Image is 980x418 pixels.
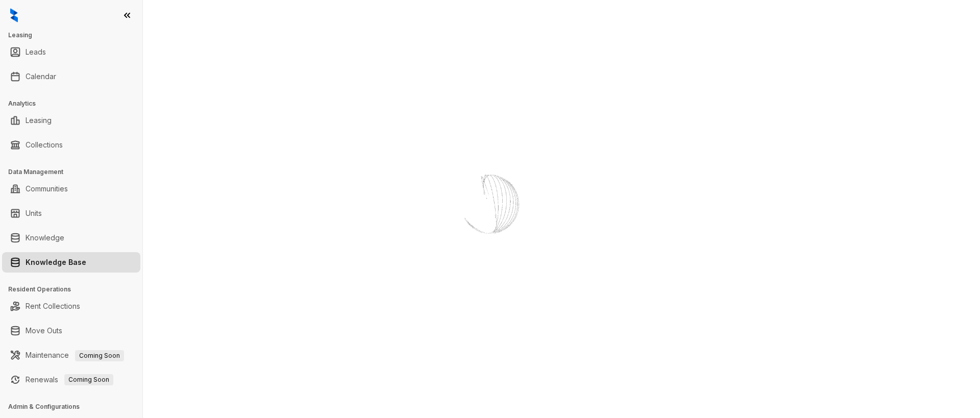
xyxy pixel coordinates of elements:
h3: Data Management [8,167,142,177]
span: Coming Soon [75,350,124,361]
a: Collections [26,135,63,155]
h3: Analytics [8,99,142,108]
a: Communities [26,179,68,199]
h3: Resident Operations [8,285,142,294]
a: RenewalsComing Soon [26,370,113,390]
a: Units [26,203,42,224]
li: Leasing [2,110,140,131]
li: Communities [2,179,140,199]
li: Maintenance [2,345,140,365]
li: Collections [2,135,140,155]
a: Rent Collections [26,296,80,316]
li: Calendar [2,66,140,87]
a: Knowledge [26,228,64,248]
a: Leads [26,42,46,62]
li: Renewals [2,370,140,390]
a: Knowledge Base [26,252,86,273]
li: Rent Collections [2,296,140,316]
li: Knowledge Base [2,252,140,273]
li: Knowledge [2,228,140,248]
h3: Admin & Configurations [8,402,142,411]
div: Loading... [472,255,508,265]
h3: Leasing [8,31,142,40]
a: Move Outs [26,321,62,341]
img: logo [10,8,18,22]
li: Move Outs [2,321,140,341]
li: Leads [2,42,140,62]
li: Units [2,203,140,224]
span: Coming Soon [64,374,113,385]
a: Calendar [26,66,56,87]
a: Leasing [26,110,52,131]
img: Loader [439,153,541,255]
